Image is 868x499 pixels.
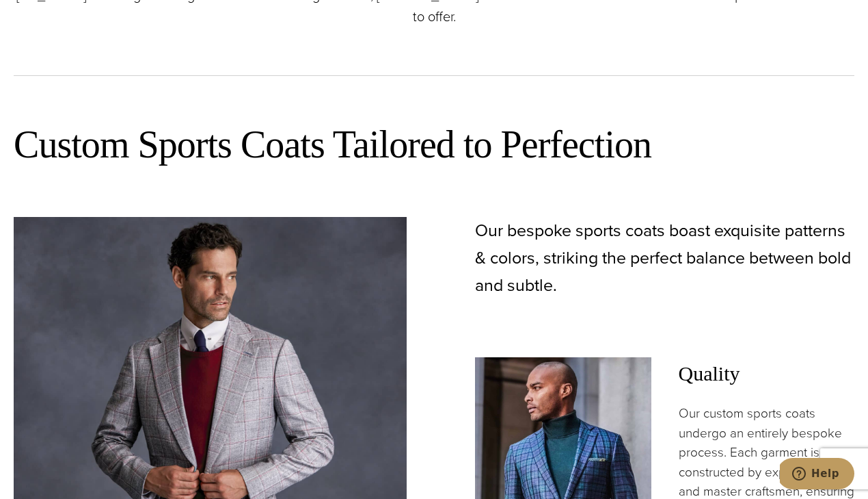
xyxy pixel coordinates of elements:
[14,120,854,169] h2: Custom Sports Coats Tailored to Perfection
[780,458,854,492] iframe: Opens a widget where you can chat to one of our agents
[679,357,855,390] span: Quality
[475,217,854,299] p: Our bespoke sports coats boast exquisite patterns & colors, striking the perfect balance between ...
